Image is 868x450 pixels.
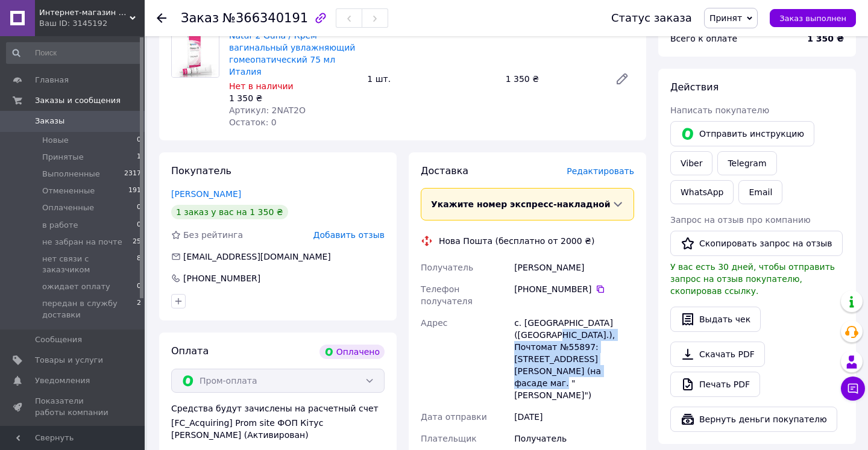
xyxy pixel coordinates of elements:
[362,70,500,87] div: 1 шт.
[39,7,130,18] span: Интернет-магазин BIO - REVITA
[171,402,385,441] div: Средства будут зачислены на расчетный счет
[514,283,634,295] div: [PHONE_NUMBER]
[738,180,782,204] button: Email
[35,375,90,386] span: Уведомления
[171,417,385,441] div: [FC_Acquiring] Prom site ФОП Кітус [PERSON_NAME] (Активирован)
[670,342,765,367] a: Скачать PDF
[512,312,637,406] div: с. [GEOGRAPHIC_DATA] ([GEOGRAPHIC_DATA].), Почтомат №55897: [STREET_ADDRESS][PERSON_NAME] (на фас...
[157,12,166,24] div: Вернуться назад
[431,199,611,209] span: Укажите номер экспресс-накладной
[229,31,355,77] a: Natur 2 Guna / Крем вагинальный увлажняющий гомеопатический 75 мл Италия
[670,151,712,175] a: Viber
[42,298,137,320] span: передан в службу доставки
[421,165,468,177] span: Доставка
[35,396,112,417] span: Показатели работы компании
[670,180,734,204] a: WhatsApp
[670,81,719,93] span: Действия
[222,11,308,25] span: №366340191
[128,186,141,196] span: 191
[171,189,241,199] a: [PERSON_NAME]
[229,92,357,104] div: 1 350 ₴
[421,318,447,328] span: Адрес
[133,237,141,248] span: 25
[183,252,331,261] span: [EMAIL_ADDRESS][DOMAIN_NAME]
[137,152,141,163] span: 1
[421,412,487,422] span: Дата отправки
[841,377,865,401] button: Чат с покупателем
[670,215,811,225] span: Запрос на отзыв про компанию
[137,220,141,231] span: 0
[137,281,141,292] span: 0
[501,70,605,87] div: 1 350 ₴
[42,237,122,248] span: не забран на почте
[171,205,288,219] div: 1 заказ у вас на 1 350 ₴
[670,262,835,296] span: У вас есть 30 дней, чтобы отправить запрос на отзыв покупателю, скопировав ссылку.
[42,152,84,163] span: Принятые
[319,345,385,359] div: Оплачено
[137,202,141,213] span: 0
[42,254,137,275] span: нет связи с заказчиком
[807,34,844,43] b: 1 350 ₴
[610,67,634,91] a: Редактировать
[6,42,142,64] input: Поиск
[770,9,856,27] button: Заказ выполнен
[42,220,78,231] span: в работе
[42,186,95,196] span: Отмененные
[137,298,141,320] span: 2
[35,75,69,86] span: Главная
[717,151,776,175] a: Telegram
[171,165,231,177] span: Покупатель
[567,166,634,176] span: Редактировать
[421,284,473,306] span: Телефон получателя
[512,406,637,428] div: [DATE]
[779,14,846,23] span: Заказ выполнен
[709,13,742,23] span: Принят
[611,12,692,24] div: Статус заказа
[670,34,737,43] span: Всего к оплате
[35,95,121,106] span: Заказы и сообщения
[42,135,69,146] span: Новые
[670,231,843,256] button: Скопировать запрос на отзыв
[172,30,219,77] img: Natur 2 Guna / Крем вагинальный увлажняющий гомеопатический 75 мл Италия
[229,117,277,127] span: Остаток: 0
[171,345,209,357] span: Оплата
[670,407,837,432] button: Вернуть деньги покупателю
[42,202,94,213] span: Оплаченные
[181,11,219,25] span: Заказ
[35,355,103,366] span: Товары и услуги
[137,135,141,146] span: 0
[670,372,760,397] a: Печать PDF
[229,81,294,91] span: Нет в наличии
[124,169,141,180] span: 2317
[229,105,306,115] span: Артикул: 2NAT2O
[670,121,814,146] button: Отправить инструкцию
[42,281,110,292] span: ожидает оплату
[512,428,637,449] div: Получатель
[35,334,82,345] span: Сообщения
[39,18,145,29] div: Ваш ID: 3145192
[421,263,473,272] span: Получатель
[182,272,262,284] div: [PHONE_NUMBER]
[313,230,385,240] span: Добавить отзыв
[421,434,477,443] span: Плательщик
[436,235,597,247] div: Нова Пошта (бесплатно от 2000 ₴)
[137,254,141,275] span: 8
[183,230,243,240] span: Без рейтинга
[670,105,769,115] span: Написать покупателю
[42,169,100,180] span: Выполненные
[512,257,637,278] div: [PERSON_NAME]
[35,116,64,127] span: Заказы
[670,307,761,332] button: Выдать чек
